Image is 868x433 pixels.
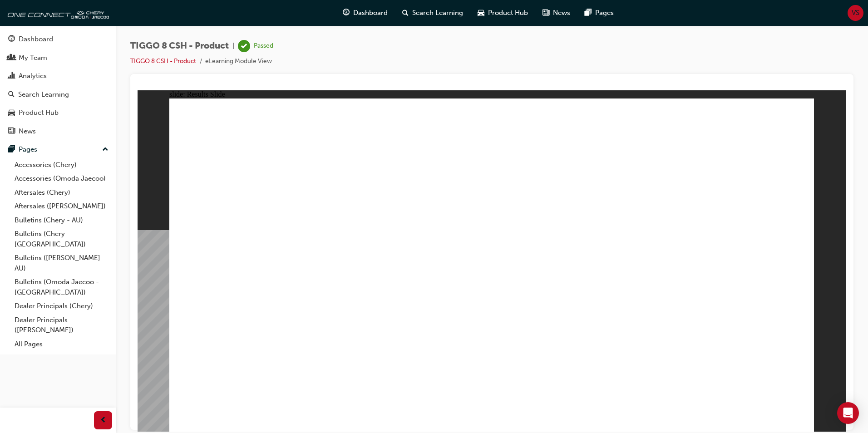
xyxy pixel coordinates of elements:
span: people-icon [8,54,15,62]
a: All Pages [11,337,112,351]
div: Product Hub [19,108,59,118]
span: pages-icon [8,146,15,154]
span: guage-icon [343,7,350,19]
a: Aftersales (Chery) [11,186,112,200]
span: guage-icon [8,35,15,44]
button: DashboardMy TeamAnalyticsSearch LearningProduct HubNews [4,29,112,141]
div: Passed [254,42,273,50]
div: Pages [19,144,37,155]
a: Bulletins (Chery - AU) [11,213,112,227]
span: news-icon [542,7,549,19]
span: | [232,41,234,51]
button: Pages [4,141,112,158]
span: Search Learning [412,8,463,18]
a: Dashboard [4,31,112,48]
a: Bulletins (Omoda Jaecoo - [GEOGRAPHIC_DATA]) [11,275,112,299]
a: Bulletins ([PERSON_NAME] - AU) [11,251,112,275]
span: search-icon [8,91,15,99]
span: pages-icon [585,7,592,19]
span: Dashboard [353,8,388,18]
span: VS [852,8,859,18]
a: search-iconSearch Learning [395,4,470,22]
span: Product Hub [488,8,528,18]
a: Product Hub [4,104,112,121]
button: VS [848,5,863,21]
span: up-icon [102,144,108,156]
a: Dealer Principals ([PERSON_NAME]) [11,313,112,337]
a: Dealer Principals (Chery) [11,299,112,313]
div: My Team [19,53,47,63]
a: Accessories (Omoda Jaecoo) [11,172,112,186]
a: pages-iconPages [577,4,621,22]
span: Pages [595,8,614,18]
div: Dashboard [19,34,53,44]
span: chart-icon [8,72,15,80]
span: search-icon [402,7,409,19]
span: news-icon [8,128,15,136]
a: Bulletins (Chery - [GEOGRAPHIC_DATA]) [11,227,112,251]
img: oneconnect [5,4,109,22]
div: Search Learning [18,89,69,100]
a: News [4,123,112,140]
span: prev-icon [100,415,107,426]
span: car-icon [478,7,484,19]
span: learningRecordVerb_PASS-icon [238,40,250,52]
a: Analytics [4,68,112,84]
div: Open Intercom Messenger [837,402,859,424]
span: News [553,8,570,18]
a: car-iconProduct Hub [470,4,535,22]
a: Accessories (Chery) [11,158,112,172]
span: TIGGO 8 CSH - Product [130,41,229,51]
li: eLearning Module View [205,56,272,67]
a: news-iconNews [535,4,577,22]
a: Aftersales ([PERSON_NAME]) [11,199,112,213]
a: guage-iconDashboard [335,4,395,22]
div: Analytics [19,71,47,81]
a: TIGGO 8 CSH - Product [130,57,196,65]
a: My Team [4,49,112,66]
div: News [19,126,36,137]
span: car-icon [8,109,15,117]
a: Search Learning [4,86,112,103]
